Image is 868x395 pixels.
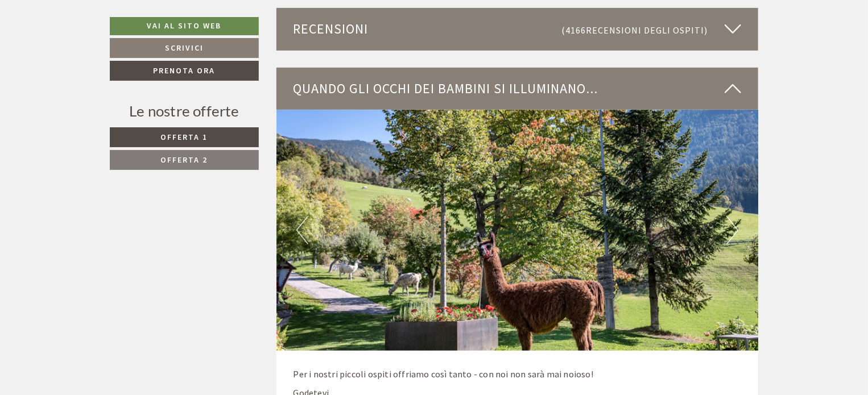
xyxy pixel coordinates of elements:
button: Previous [296,216,308,244]
button: Invia [391,300,448,319]
p: Per i nostri piccoli ospiti offriamo così tanto - con noi non sarà mai noioso! [294,368,742,381]
div: [GEOGRAPHIC_DATA] [18,34,172,43]
span: Offerta 2 [161,155,208,165]
span: Offerta 1 [161,132,208,142]
a: Prenota ora [110,61,259,81]
small: 12:51 [18,56,172,64]
div: domenica [195,9,253,28]
a: Vai al sito web [110,17,259,35]
span: Recensioni degli ospiti [586,24,704,36]
div: Recensioni [276,8,759,50]
a: Scrivici [110,38,259,58]
div: Buon giorno, come possiamo aiutarla? [9,31,177,66]
button: Next [726,216,738,244]
div: Quando gli occhi dei bambini si illuminano... [276,68,759,110]
small: (4166 ) [561,24,708,36]
div: Le nostre offerte [110,101,259,122]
